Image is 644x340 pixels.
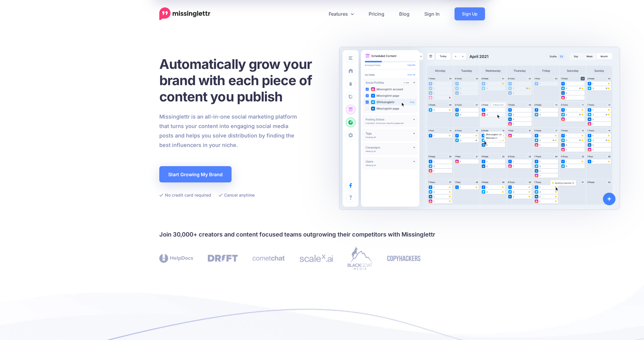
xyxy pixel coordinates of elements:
[159,56,327,105] h1: Automatically grow your brand with each piece of content you publish
[361,7,392,20] a: Pricing
[417,7,447,20] a: Sign In
[159,230,485,239] h4: Join 30,000+ creators and content focused teams outgrowing their competitors with Missinglettr
[219,191,255,199] li: Cancel anytime
[159,166,232,182] a: Start Growing My Brand
[159,7,211,20] a: Home
[159,191,211,199] li: No credit card required
[321,7,361,20] a: Features
[392,7,417,20] a: Blog
[159,112,297,150] p: Missinglettr is an all-in-one social marketing platform that turns your content into engaging soc...
[455,7,485,20] a: Sign Up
